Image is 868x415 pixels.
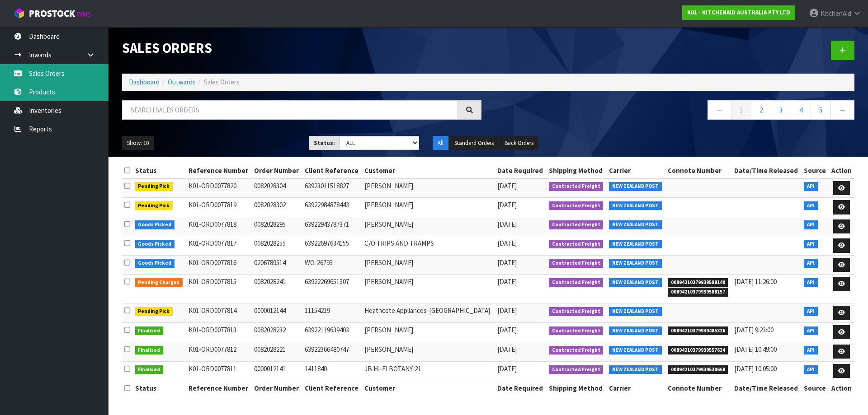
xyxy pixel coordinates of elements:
[497,345,517,354] span: [DATE]
[497,201,517,209] span: [DATE]
[804,240,818,249] span: API
[302,303,362,323] td: 11154219
[811,100,831,120] a: 5
[302,178,362,198] td: 63923011518827
[362,303,495,323] td: Heathcote Appliances-[GEOGRAPHIC_DATA]
[252,255,302,275] td: 0206789514
[609,326,662,336] span: NEW ZEALAND POST
[135,278,183,287] span: Pending Charges
[252,198,302,217] td: 0082028302
[609,259,662,268] span: NEW ZEALAND POST
[668,326,728,336] span: 00894210379939485326
[497,220,517,228] span: [DATE]
[497,364,517,373] span: [DATE]
[802,381,829,395] th: Source
[549,346,604,355] span: Contracted Freight
[252,303,302,323] td: 0000012144
[314,139,335,147] strong: Status:
[734,364,777,373] span: [DATE] 10:05:00
[362,275,495,303] td: [PERSON_NAME]
[495,163,547,178] th: Date Required
[668,288,728,297] span: 00894210379939588157
[804,182,818,191] span: API
[204,78,240,86] span: Sales Orders
[252,178,302,198] td: 0082028304
[497,182,517,190] span: [DATE]
[252,361,302,381] td: 0000012141
[252,342,302,361] td: 0082028221
[129,78,160,86] a: Dashboard
[668,278,728,287] span: 00894210379939588140
[732,381,802,395] th: Date/Time Released
[549,220,604,229] span: Contracted Freight
[495,381,547,395] th: Date Required
[804,220,818,229] span: API
[135,326,164,336] span: Finalised
[362,361,495,381] td: JB HI-FI BOTANY-21
[302,236,362,256] td: 63922697634155
[732,163,802,178] th: Date/Time Released
[497,239,517,247] span: [DATE]
[708,100,731,120] a: ←
[804,365,818,374] span: API
[500,136,538,150] button: Back Orders
[549,240,604,249] span: Contracted Freight
[547,163,607,178] th: Shipping Method
[771,100,791,120] a: 3
[186,381,252,395] th: Reference Number
[122,100,458,120] input: Search sales orders
[77,10,91,19] small: WMS
[302,217,362,236] td: 63922943787371
[302,163,362,178] th: Client Reference
[497,258,517,267] span: [DATE]
[186,236,252,256] td: K01-ORD0077817
[362,198,495,217] td: [PERSON_NAME]
[804,278,818,287] span: API
[252,236,302,256] td: 0082028255
[302,342,362,361] td: 63922366480747
[549,201,604,210] span: Contracted Freight
[791,100,811,120] a: 4
[252,217,302,236] td: 0082028295
[549,182,604,191] span: Contracted Freight
[804,307,818,316] span: API
[135,259,175,268] span: Goods Picked
[302,381,362,395] th: Client Reference
[252,322,302,342] td: 0082028232
[609,307,662,316] span: NEW ZEALAND POST
[135,182,173,191] span: Pending Pick
[609,182,662,191] span: NEW ZEALAND POST
[821,9,851,18] span: KitchenAid
[186,303,252,323] td: K01-ORD0077814
[133,163,186,178] th: Status
[186,322,252,342] td: K01-ORD0077813
[829,381,854,395] th: Action
[802,163,829,178] th: Source
[607,381,665,395] th: Carrier
[497,326,517,334] span: [DATE]
[665,381,732,395] th: Connote Number
[135,240,175,249] span: Goods Picked
[362,381,495,395] th: Customer
[133,381,186,395] th: Status
[495,100,854,122] nav: Page navigation
[362,236,495,256] td: C/O TRIPS AND TRAMPS
[609,346,662,355] span: NEW ZEALAND POST
[186,275,252,303] td: K01-ORD0077815
[186,255,252,275] td: K01-ORD0077816
[829,163,854,178] th: Action
[433,136,448,150] button: All
[362,342,495,361] td: [PERSON_NAME]
[362,255,495,275] td: [PERSON_NAME]
[122,136,154,150] button: Show: 10
[252,163,302,178] th: Order Number
[362,178,495,198] td: [PERSON_NAME]
[135,220,175,229] span: Goods Picked
[362,163,495,178] th: Customer
[135,307,173,316] span: Pending Pick
[549,307,604,316] span: Contracted Freight
[29,8,75,19] span: ProStock
[252,275,302,303] td: 0082028241
[168,78,196,86] a: Outwards
[186,342,252,361] td: K01-ORD0077812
